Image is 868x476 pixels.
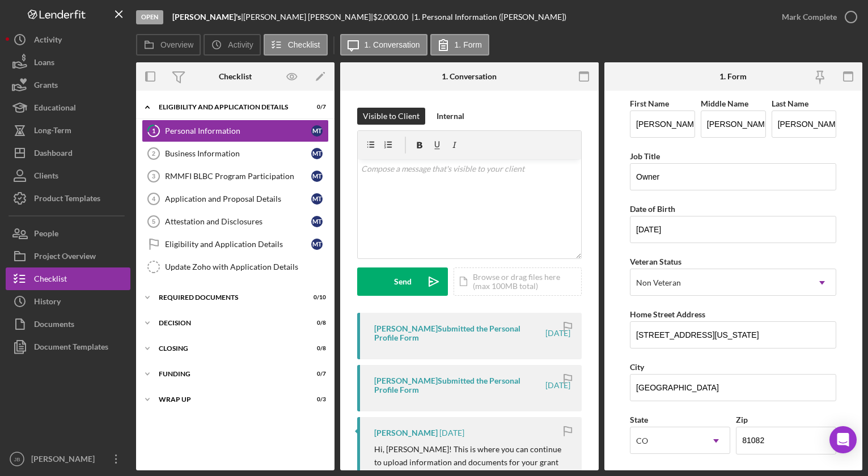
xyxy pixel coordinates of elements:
[630,99,669,108] label: First Name
[34,290,61,316] div: History
[431,108,470,125] button: Internal
[6,448,130,470] button: JB[PERSON_NAME]
[159,320,298,326] div: Decision
[34,267,67,293] div: Checklist
[311,239,323,250] div: M T
[545,329,570,338] time: 2025-07-03 01:15
[630,204,675,214] label: Date of Birth
[437,108,464,125] div: Internal
[373,12,412,22] div: $2,000.00
[782,6,837,28] div: Mark Complete
[306,371,326,377] div: 0 / 7
[374,376,544,394] div: [PERSON_NAME] Submitted the Personal Profile Form
[34,51,54,76] div: Loans
[165,126,311,135] div: Personal Information
[228,40,253,49] label: Activity
[204,34,260,56] button: Activity
[6,74,130,96] button: Grants
[340,34,427,56] button: 1. Conversation
[288,40,320,49] label: Checklist
[365,40,420,49] label: 1. Conversation
[142,210,329,233] a: 5Attestation and DisclosuresMT
[159,294,298,301] div: Required Documents
[311,193,323,205] div: M T
[152,173,155,180] tspan: 3
[6,245,130,267] a: Project Overview
[442,72,497,81] div: 1. Conversation
[357,267,448,296] button: Send
[264,34,328,56] button: Checklist
[6,51,130,74] a: Loans
[455,40,482,49] label: 1. Form
[6,28,130,51] a: Activity
[34,187,100,212] div: Product Templates
[630,309,705,319] label: Home Street Address
[6,119,130,142] button: Long-Term
[770,6,862,28] button: Mark Complete
[772,99,808,108] label: Last Name
[34,74,58,99] div: Grants
[636,278,681,287] div: Non Veteran
[6,142,130,164] button: Dashboard
[374,324,544,342] div: [PERSON_NAME] Submitted the Personal Profile Form
[374,428,438,437] div: [PERSON_NAME]
[636,436,648,445] div: CO
[311,171,323,182] div: M T
[165,172,311,181] div: RMMFI BLBC Program Participation
[34,335,108,361] div: Document Templates
[6,187,130,210] button: Product Templates
[6,290,130,313] button: History
[719,72,747,81] div: 1. Form
[243,12,373,22] div: [PERSON_NAME] [PERSON_NAME] |
[159,371,298,377] div: Funding
[6,335,130,358] button: Document Templates
[6,313,130,335] button: Documents
[363,108,420,125] div: Visible to Client
[736,415,748,424] label: Zip
[14,456,20,462] text: JB
[142,165,329,188] a: 3RMMFI BLBC Program ParticipationMT
[165,217,311,226] div: Attestation and Disclosures
[34,96,76,122] div: Educational
[394,267,412,296] div: Send
[34,119,71,144] div: Long-Term
[34,164,58,190] div: Clients
[142,120,329,142] a: 1Personal InformationMT
[6,96,130,119] button: Educational
[829,426,857,453] div: Open Intercom Messenger
[165,240,311,249] div: Eligibility and Application Details
[430,34,489,56] button: 1. Form
[34,245,96,270] div: Project Overview
[160,40,193,49] label: Overview
[152,150,155,157] tspan: 2
[152,218,155,225] tspan: 5
[701,99,748,108] label: Middle Name
[357,108,425,125] button: Visible to Client
[152,195,156,202] tspan: 4
[34,142,73,167] div: Dashboard
[6,164,130,187] button: Clients
[6,267,130,290] a: Checklist
[34,313,74,338] div: Documents
[6,222,130,245] button: People
[136,34,201,56] button: Overview
[172,12,243,22] div: |
[165,194,311,203] div: Application and Proposal Details
[311,148,323,159] div: M T
[306,345,326,352] div: 0 / 8
[311,125,323,137] div: M T
[34,222,58,248] div: People
[142,256,329,278] a: Update Zoho with Application Details
[159,104,298,110] div: Eligibility and Application Details
[28,448,102,473] div: [PERSON_NAME]
[34,28,62,54] div: Activity
[630,151,660,161] label: Job Title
